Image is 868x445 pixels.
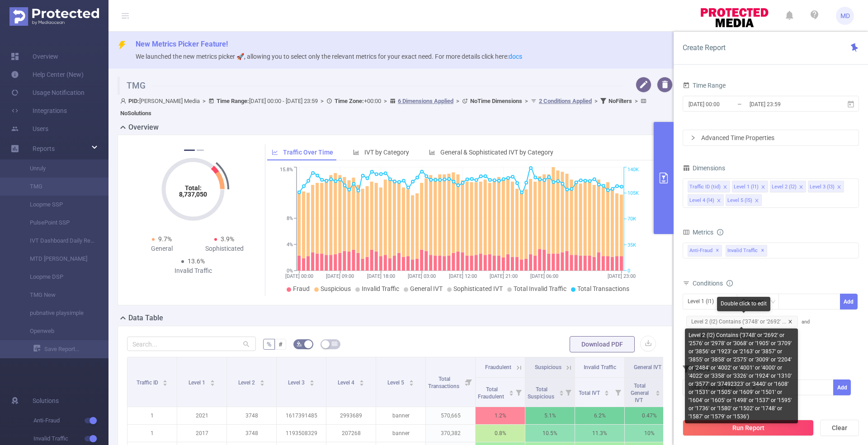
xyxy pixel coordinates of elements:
[462,357,475,407] i: Filter menu
[723,185,727,190] i: icon: close
[137,379,160,386] span: Traffic ID
[259,379,264,381] i: icon: caret-up
[163,379,168,381] i: icon: caret-up
[514,285,566,292] span: Total Invalid Traffic
[359,379,364,381] i: icon: caret-up
[376,425,425,442] p: banner
[177,425,226,442] p: 2017
[267,341,271,348] span: %
[609,98,632,104] b: No Filters
[717,198,721,204] i: icon: close
[11,102,67,120] a: Integrations
[717,229,723,235] i: icon: info-circle
[810,181,835,193] div: Level 3 (l3)
[761,185,765,190] i: icon: close
[726,280,733,286] i: icon: info-circle
[128,122,159,133] h2: Overview
[280,167,293,173] tspan: 15.8%
[367,273,395,279] tspan: [DATE] 18:00
[655,389,660,394] div: Sort
[120,110,151,117] b: No Solutions
[453,285,503,292] span: Sophisticated IVT
[18,304,98,322] a: pubnative playsimple
[688,194,724,206] li: Level 4 (l4)
[283,149,333,156] span: Traffic Over Time
[287,268,293,274] tspan: 0%
[833,379,851,395] button: Add
[656,392,660,395] i: icon: caret-down
[277,407,326,424] p: 1617391485
[426,407,475,424] p: 570,665
[688,181,730,192] li: Traffic ID (tid)
[732,181,768,192] li: Level 1 (l1)
[530,273,558,279] tspan: [DATE] 06:00
[535,364,561,370] span: Suspicious
[376,407,425,424] p: banner
[690,135,696,141] i: icon: right
[579,390,601,396] span: Total IVT
[717,297,770,311] div: Double click to edit
[359,379,364,384] div: Sort
[727,195,752,206] div: Level 5 (l5)
[33,392,59,410] span: Solutions
[627,268,630,274] tspan: 0
[210,379,215,384] div: Sort
[559,389,564,392] i: icon: caret-up
[559,389,564,394] div: Sort
[726,245,767,257] span: Invalid Traffic
[627,242,636,248] tspan: 35K
[18,268,98,286] a: Loopme DSP
[632,98,641,104] span: >
[359,382,364,385] i: icon: caret-down
[297,341,302,347] i: icon: bg-colors
[772,181,797,193] div: Level 2 (l2)
[661,378,674,407] i: Filter menu
[509,392,514,395] i: icon: caret-down
[278,341,283,348] span: #
[528,386,556,400] span: Total Suspicious
[387,379,406,386] span: Level 5
[625,425,674,442] p: 10%
[716,245,719,256] span: ✕
[177,407,226,424] p: 2021
[604,392,609,395] i: icon: caret-down
[11,47,58,66] a: Overview
[426,425,475,442] p: 370,382
[131,244,193,253] div: General
[353,149,359,155] i: icon: bar-chart
[429,149,435,155] i: icon: bar-chart
[525,407,575,424] p: 5.1%
[575,425,624,442] p: 11.3%
[489,273,517,279] tspan: [DATE] 21:00
[200,98,208,104] span: >
[227,425,276,442] p: 3748
[227,407,276,424] p: 3748
[512,378,525,407] i: Filter menu
[332,341,337,347] i: icon: table
[287,242,293,248] tspan: 4%
[522,98,531,104] span: >
[631,383,649,403] span: Total General IVT
[11,120,48,138] a: Users
[428,376,461,389] span: Total Transactions
[476,425,525,442] p: 0.8%
[476,407,525,424] p: 1.2%
[162,379,168,384] div: Sort
[575,407,624,424] p: 6.2%
[18,159,98,178] a: Unruly
[627,167,639,173] tspan: 140K
[326,407,376,424] p: 2993689
[726,194,762,206] li: Level 5 (l5)
[18,178,98,196] a: TMG
[625,407,674,424] p: 0.47%
[577,285,629,292] span: Total Transactions
[604,389,609,392] i: icon: caret-up
[309,379,315,384] div: Sort
[33,412,108,430] span: Anti-Fraud
[584,364,616,370] span: Invalid Traffic
[448,273,476,279] tspan: [DATE] 12:00
[163,382,168,385] i: icon: caret-down
[689,181,721,193] div: Traffic ID (tid)
[570,336,635,352] button: Download PDF
[840,7,850,25] span: MD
